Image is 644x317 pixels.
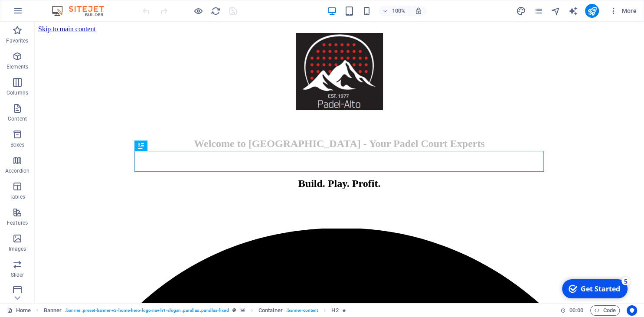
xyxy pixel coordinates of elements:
span: More [609,7,637,15]
p: Content [8,115,27,122]
i: Pages (Ctrl+Alt+S) [533,6,543,16]
p: Tables [10,193,25,200]
p: Features [7,219,28,226]
button: text_generator [568,6,578,16]
i: Reload page [211,6,221,16]
i: Navigator [550,6,560,16]
p: Boxes [10,141,25,148]
i: Design (Ctrl+Alt+Y) [516,6,526,16]
span: Code [594,305,616,316]
button: navigator [550,6,561,16]
button: design [516,6,526,16]
a: Click to cancel selection. Double-click to open Pages [7,305,31,316]
i: Publish [587,6,597,16]
span: 00 00 [569,305,583,316]
p: Columns [7,89,28,96]
nav: breadcrumb [44,305,346,316]
p: Slider [11,271,24,278]
button: 100% [379,6,409,16]
div: 5 [62,1,71,10]
span: . banner-content [286,305,318,316]
p: Images [9,245,26,252]
span: . banner .preset-banner-v3-home-hero-logo-nav-h1-slogan .parallax .parallax-fixed [65,305,229,316]
a: Skip to main content [3,3,61,11]
span: Click to select. Double-click to edit [331,305,338,316]
span: : [575,307,577,314]
p: Accordion [5,167,29,174]
h6: 100% [392,6,405,16]
img: Editor Logo [50,6,115,16]
button: Click here to leave preview mode and continue editing [193,6,203,16]
div: Get Started 5 items remaining, 0% complete [3,3,69,23]
i: Element contains an animation [342,308,346,313]
button: publish [585,4,599,18]
button: pages [533,6,543,16]
button: More [606,4,640,18]
div: Get Started [22,8,61,18]
button: Usercentrics [627,305,637,316]
i: This element is a customizable preset [232,308,236,313]
i: This element contains a background [240,308,245,313]
button: reload [210,6,221,16]
i: AI Writer [568,6,578,16]
p: Favorites [6,37,28,44]
span: Click to select. Double-click to edit [44,305,62,316]
i: On resize automatically adjust zoom level to fit chosen device. [414,7,422,15]
h6: Session time [560,305,583,316]
p: Elements [7,63,29,70]
span: Click to select. Double-click to edit [258,305,283,316]
button: Code [590,305,620,316]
